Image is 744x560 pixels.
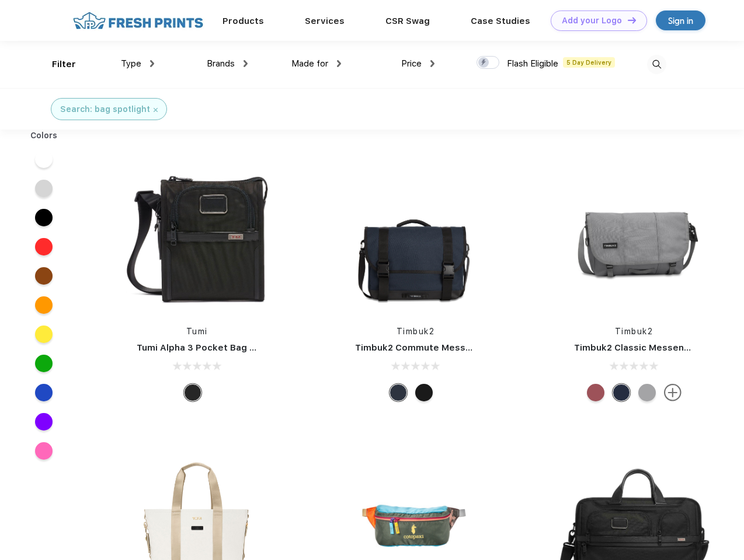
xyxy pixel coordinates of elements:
[647,55,666,74] img: desktop_search.svg
[664,384,682,401] img: more.svg
[557,159,712,314] img: func=resize&h=266
[22,129,67,142] div: Colors
[615,327,653,336] a: Timbuk2
[628,17,636,23] img: DT
[355,342,512,353] a: Timbuk2 Commute Messenger Bag
[401,58,422,69] span: Price
[52,58,76,71] div: Filter
[397,327,435,336] a: Timbuk2
[69,10,207,31] img: fo%20logo%202.webp
[563,57,615,68] span: 5 Day Delivery
[137,342,273,353] a: Tumi Alpha 3 Pocket Bag Small
[668,14,693,27] div: Sign in
[656,10,705,30] a: Sign in
[613,384,630,401] div: Eco Nautical
[587,384,604,401] div: Eco Collegiate Red
[507,58,558,69] span: Flash Eligible
[562,16,622,26] div: Add your Logo
[574,342,719,353] a: Timbuk2 Classic Messenger Bag
[184,384,201,401] div: Black
[60,103,150,116] div: Search: bag spotlight
[415,384,433,401] div: Eco Black
[337,60,341,67] img: dropdown.png
[119,159,274,314] img: func=resize&h=266
[222,16,264,26] a: Products
[430,60,434,67] img: dropdown.png
[207,58,235,69] span: Brands
[186,327,208,336] a: Tumi
[638,384,656,401] div: Eco Rind Pop
[154,108,158,112] img: filter_cancel.svg
[338,159,493,314] img: func=resize&h=266
[121,58,141,69] span: Type
[390,384,407,401] div: Eco Nautical
[244,60,248,67] img: dropdown.png
[150,60,154,67] img: dropdown.png
[291,58,328,69] span: Made for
